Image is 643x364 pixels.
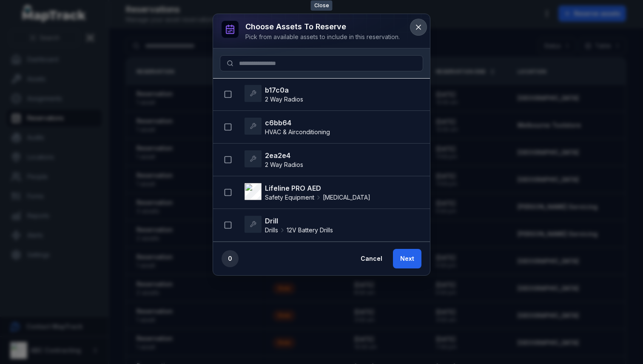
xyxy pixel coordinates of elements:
button: Messages [85,265,170,299]
strong: Drill [265,216,333,226]
p: G'Day 👋 [17,60,153,75]
strong: b17c0a [265,85,303,95]
strong: 2ea2e4 [265,150,303,161]
div: 0 [222,250,239,267]
span: 12V Battery Drills [287,226,333,234]
div: Send us a message [17,170,142,179]
button: Cancel [353,249,390,268]
strong: Lifeline PRO AED [265,183,370,193]
span: 2 Way Radios [265,96,303,103]
strong: c6bb64 [265,118,330,128]
div: Recent message [17,121,153,130]
div: • [DATE] [68,143,91,152]
p: Welcome to MapTrack [17,75,153,104]
div: Pick from available assets to include in this reservation. [245,33,400,41]
div: Send us a message [9,163,162,186]
span: You’ll get replies here and in your email: ✉️ [PERSON_NAME][EMAIL_ADDRESS][PERSON_NAME][DOMAIN_NA... [38,135,489,141]
div: Close [146,14,162,29]
h3: Choose assets to reserve [245,21,400,33]
div: Recent messageYou’ll get replies here and in your email: ✉️ [PERSON_NAME][EMAIL_ADDRESS][PERSON_N... [9,114,162,159]
span: Close [311,0,333,11]
span: HVAC & Airconditioning [265,128,330,135]
span: Safety Equipment [265,193,314,202]
span: [MEDICAL_DATA] [323,193,370,202]
span: 2 Way Radios [265,161,303,168]
div: MapTrack [38,143,66,152]
button: Next [393,249,421,268]
span: Home [33,286,52,292]
span: Messages [113,286,142,292]
div: You’ll get replies here and in your email: ✉️ [PERSON_NAME][EMAIL_ADDRESS][PERSON_NAME][DOMAIN_NA... [9,127,161,158]
span: Drills [265,226,278,234]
